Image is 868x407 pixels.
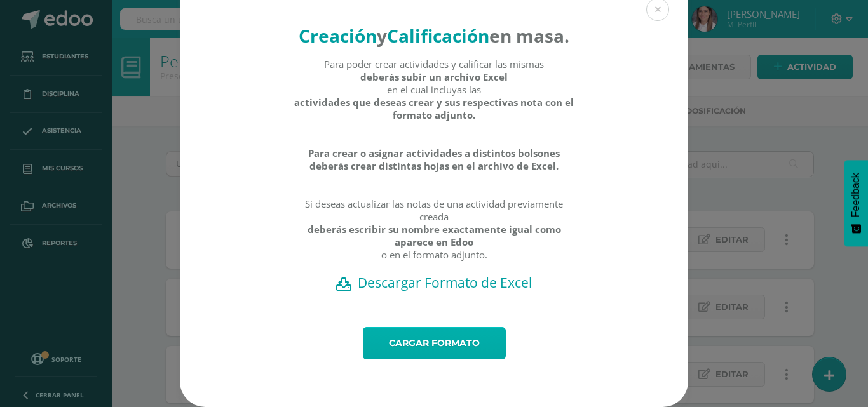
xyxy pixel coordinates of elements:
strong: deberás escribir su nombre exactamente igual como aparece en Edoo [294,223,575,248]
a: Cargar formato [363,327,506,359]
div: Para poder crear actividades y calificar las mismas en el cual incluyas las Si deseas actualizar ... [294,58,575,274]
strong: y [377,23,387,48]
h4: en masa. [294,23,575,48]
span: Feedback [850,173,862,217]
strong: Para crear o asignar actividades a distintos bolsones deberás crear distintas hojas en el archivo... [294,147,575,172]
strong: deberás subir un archivo Excel [360,70,508,83]
strong: Calificación [387,23,489,48]
a: Descargar Formato de Excel [202,274,666,291]
strong: actividades que deseas crear y sus respectivas nota con el formato adjunto. [294,96,575,121]
button: Feedback - Mostrar encuesta [844,160,868,246]
strong: Creación [299,23,377,48]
